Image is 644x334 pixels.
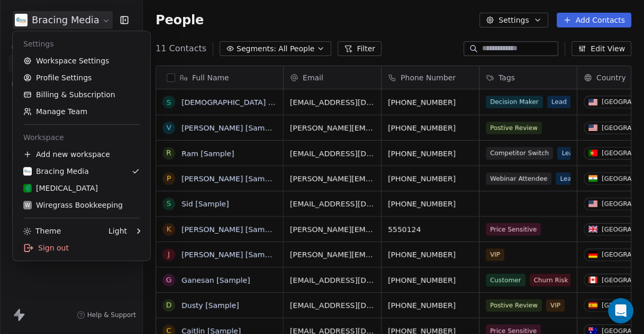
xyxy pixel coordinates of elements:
div: Theme [23,226,61,236]
div: Add new workspace [17,146,146,163]
div: Settings [17,35,146,52]
div: Bracing Media [23,166,89,177]
img: bracingmedia.png [23,167,32,175]
div: Sign out [17,239,146,256]
a: Workspace Settings [17,52,146,69]
span: W [25,201,30,209]
div: Workspace [17,129,146,146]
a: Manage Team [17,103,146,120]
img: mobile-hearing-services.png [23,184,32,192]
div: [MEDICAL_DATA] [23,183,98,193]
a: Profile Settings [17,69,146,86]
a: Billing & Subscription [17,86,146,103]
div: Light [108,226,127,236]
div: Wiregrass Bookkeeping [23,200,123,210]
